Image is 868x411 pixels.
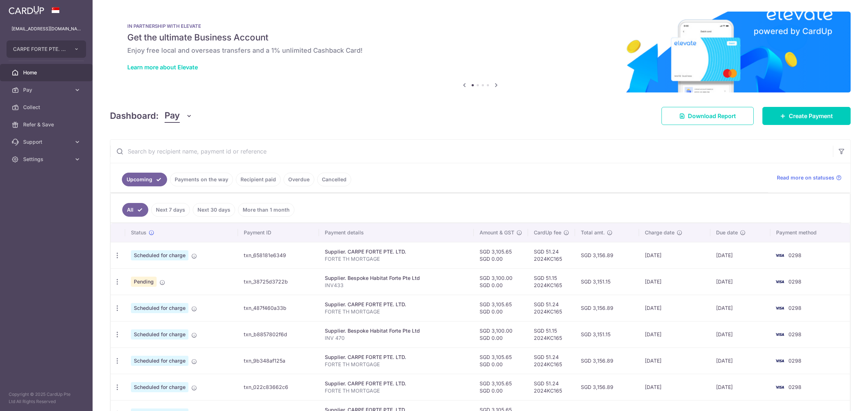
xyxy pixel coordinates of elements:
img: Bank Card [773,277,787,286]
span: Settings [23,156,71,163]
span: Home [23,69,71,76]
span: Refer & Save [23,121,71,128]
span: Charge date [645,229,675,236]
td: SGD 51.24 2024KC165 [528,347,575,374]
span: Read more on statuses [777,174,834,181]
span: Status [131,229,146,236]
a: Create Payment [762,107,851,125]
p: FORTE TH MORTGAGE [325,361,468,368]
span: 0298 [788,252,801,258]
th: Payment ID [238,223,319,242]
td: SGD 3,156.89 [575,242,639,268]
td: txn_487f460a33b [238,295,319,321]
button: Pay [165,109,192,123]
div: Supplier. CARPE FORTE PTE. LTD. [325,380,468,387]
p: FORTE TH MORTGAGE [325,387,468,394]
td: [DATE] [710,321,770,347]
td: [DATE] [710,295,770,321]
td: SGD 51.24 2024KC165 [528,242,575,268]
img: Bank Card [773,251,787,260]
span: CardUp fee [534,229,561,236]
span: Scheduled for charge [131,382,188,392]
span: CARPE FORTE PTE. LTD. [13,46,67,53]
td: SGD 3,156.89 [575,295,639,321]
input: Search by recipient name, payment id or reference [110,140,833,163]
td: SGD 3,105.65 SGD 0.00 [474,347,528,374]
img: Bank Card [773,330,787,339]
div: Supplier. CARPE FORTE PTE. LTD. [325,354,468,361]
td: txn_9b348af125a [238,347,319,374]
img: Bank Card [773,304,787,312]
a: Cancelled [317,173,351,186]
a: All [122,203,148,217]
td: SGD 3,100.00 SGD 0.00 [474,321,528,347]
td: [DATE] [639,374,710,400]
th: Payment details [319,223,474,242]
td: SGD 3,105.65 SGD 0.00 [474,242,528,268]
td: SGD 51.24 2024KC165 [528,374,575,400]
h5: Get the ultimate Business Account [127,32,833,43]
span: Scheduled for charge [131,303,188,313]
p: INV 470 [325,334,468,342]
td: [DATE] [710,347,770,374]
span: Scheduled for charge [131,329,188,339]
td: [DATE] [639,295,710,321]
td: SGD 3,151.15 [575,321,639,347]
td: [DATE] [710,268,770,295]
span: Pay [23,86,71,94]
span: Download Report [688,112,736,120]
img: Bank Card [773,356,787,365]
p: [EMAIL_ADDRESS][DOMAIN_NAME] [12,25,81,33]
a: Upcoming [122,173,167,186]
td: [DATE] [710,374,770,400]
img: Bank Card [773,383,787,391]
span: Pay [165,109,180,123]
span: 0298 [788,305,801,311]
td: txn_022c83662c6 [238,374,319,400]
td: SGD 3,105.65 SGD 0.00 [474,374,528,400]
td: SGD 3,151.15 [575,268,639,295]
td: [DATE] [639,321,710,347]
a: Next 30 days [193,203,235,217]
span: Amount & GST [480,229,514,236]
span: Collect [23,104,71,111]
td: SGD 51.24 2024KC165 [528,295,575,321]
span: Support [23,138,71,146]
p: FORTE TH MORTGAGE [325,308,468,315]
a: Read more on statuses [777,174,842,181]
td: [DATE] [639,268,710,295]
span: Due date [716,229,738,236]
div: Supplier. Bespoke Habitat Forte Pte Ltd [325,274,468,282]
td: SGD 51.15 2024KC165 [528,268,575,295]
td: SGD 3,156.89 [575,374,639,400]
span: Total amt. [581,229,605,236]
div: Supplier. CARPE FORTE PTE. LTD. [325,301,468,308]
td: SGD 3,156.89 [575,347,639,374]
span: 0298 [788,358,801,364]
td: [DATE] [639,242,710,268]
td: [DATE] [710,242,770,268]
span: Scheduled for charge [131,250,188,260]
th: Payment method [770,223,850,242]
h6: Enjoy free local and overseas transfers and a 1% unlimited Cashback Card! [127,46,833,55]
button: CARPE FORTE PTE. LTD. [7,40,86,58]
span: 0298 [788,278,801,285]
td: SGD 3,105.65 SGD 0.00 [474,295,528,321]
a: Learn more about Elevate [127,64,198,71]
p: IN PARTNERSHIP WITH ELEVATE [127,23,833,29]
a: Recipient paid [236,173,281,186]
td: SGD 3,100.00 SGD 0.00 [474,268,528,295]
p: FORTE TH MORTGAGE [325,255,468,263]
h4: Dashboard: [110,109,159,122]
span: Create Payment [789,112,833,120]
a: Overdue [284,173,314,186]
span: 0298 [788,331,801,337]
td: txn_658181e6349 [238,242,319,268]
td: [DATE] [639,347,710,374]
a: More than 1 month [238,203,294,217]
a: Download Report [661,107,754,125]
td: SGD 51.15 2024KC165 [528,321,575,347]
td: txn_38725d3722b [238,268,319,295]
span: 0298 [788,384,801,390]
span: Pending [131,277,157,287]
